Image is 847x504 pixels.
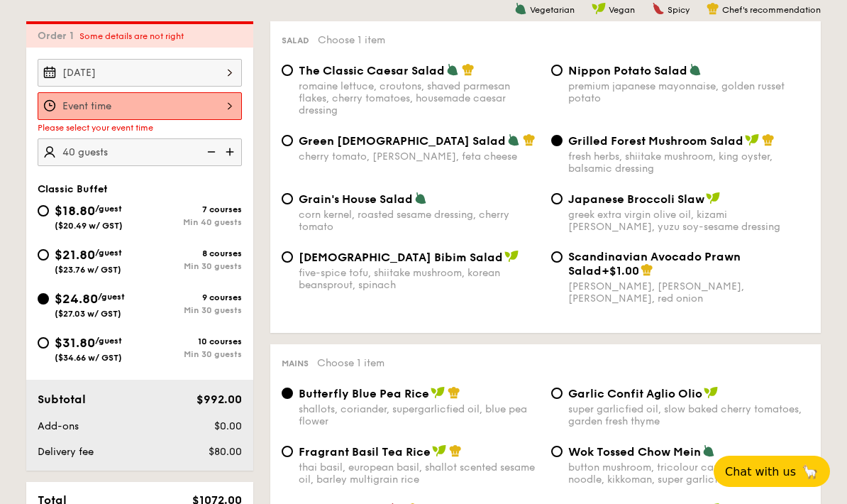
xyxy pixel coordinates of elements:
[551,446,563,457] input: Wok Tossed Chow Meinbutton mushroom, tricolour capsicum, cripsy egg noodle, kikkoman, super garli...
[551,193,563,204] input: Japanese Broccoli Slawgreek extra virgin olive oil, kizami [PERSON_NAME], yuzu soy-sesame dressing
[38,138,242,166] input: Number of guests
[55,291,98,307] span: $24.80
[282,35,309,45] span: Salad
[299,387,429,400] span: Butterfly Blue Pea Rice
[707,2,719,15] img: icon-chef-hat.a58ddaea.svg
[38,420,79,432] span: Add-ons
[299,80,540,116] div: romaine lettuce, croutons, shaved parmesan flakes, cherry tomatoes, housemade caesar dressing
[449,444,462,457] img: icon-chef-hat.a58ddaea.svg
[706,192,720,204] img: icon-vegan.f8ff3823.svg
[299,403,540,427] div: shallots, coriander, supergarlicfied oil, blue pea flower
[196,393,242,406] span: $992.00
[98,292,125,302] span: /guest
[568,250,741,278] span: Scandinavian Avocado Prawn Salad
[55,353,122,363] span: ($34.66 w/ GST)
[745,133,759,146] img: icon-vegan.f8ff3823.svg
[689,63,702,76] img: icon-vegetarian.fe4039eb.svg
[568,387,702,400] span: Garlic Confit Aglio Olio
[299,251,503,264] span: [DEMOGRAPHIC_DATA] Bibim Salad
[446,63,459,76] img: icon-vegetarian.fe4039eb.svg
[38,30,79,42] span: Order 1
[282,446,293,457] input: Fragrant Basil Tea Ricethai basil, european basil, shallot scented sesame oil, barley multigrain ...
[38,337,49,349] input: $31.80/guest($34.66 w/ GST)10 coursesMin 30 guests
[140,204,242,214] div: 7 courses
[55,247,95,263] span: $21.80
[55,203,95,219] span: $18.80
[282,358,309,368] span: Mains
[38,446,94,458] span: Delivery fee
[568,280,809,305] div: [PERSON_NAME], [PERSON_NAME], [PERSON_NAME], red onion
[140,217,242,227] div: Min 40 guests
[140,248,242,258] div: 8 courses
[702,444,715,457] img: icon-vegetarian.fe4039eb.svg
[299,461,540,486] div: thai basil, european basil, shallot scented sesame oil, barley multigrain rice
[317,357,384,369] span: Choose 1 item
[140,292,242,302] div: 9 courses
[514,2,527,15] img: icon-vegetarian.fe4039eb.svg
[414,192,427,204] img: icon-vegetarian.fe4039eb.svg
[551,65,563,76] input: Nippon Potato Saladpremium japanese mayonnaise, golden russet potato
[55,221,123,231] span: ($20.49 w/ GST)
[299,192,413,206] span: Grain's House Salad
[38,183,108,195] span: Classic Buffet
[38,249,49,261] input: $21.80/guest($23.76 w/ GST)8 coursesMin 30 guests
[568,461,809,486] div: button mushroom, tricolour capsicum, cripsy egg noodle, kikkoman, super garlicfied oil
[38,59,242,87] input: Event date
[38,123,153,133] span: Please select your event time
[714,456,830,487] button: Chat with us🦙
[140,305,242,315] div: Min 30 guests
[641,263,653,276] img: icon-chef-hat.a58ddaea.svg
[609,5,635,15] span: Vegan
[530,5,575,15] span: Vegetarian
[722,5,821,15] span: Chef's recommendation
[523,133,536,146] img: icon-chef-hat.a58ddaea.svg
[299,445,431,459] span: Fragrant Basil Tea Rice
[299,209,540,233] div: corn kernel, roasted sesame dressing, cherry tomato
[214,420,242,432] span: $0.00
[725,465,796,478] span: Chat with us
[568,209,809,233] div: greek extra virgin olive oil, kizami [PERSON_NAME], yuzu soy-sesame dressing
[55,265,121,275] span: ($23.76 w/ GST)
[551,388,563,399] input: Garlic Confit Aglio Oliosuper garlicfied oil, slow baked cherry tomatoes, garden fresh thyme
[140,261,242,271] div: Min 30 guests
[704,386,718,399] img: icon-vegan.f8ff3823.svg
[431,386,445,399] img: icon-vegan.f8ff3823.svg
[55,335,95,351] span: $31.80
[95,204,122,214] span: /guest
[140,349,242,359] div: Min 30 guests
[282,65,293,76] input: The Classic Caesar Saladromaine lettuce, croutons, shaved parmesan flakes, cherry tomatoes, house...
[568,64,687,77] span: Nippon Potato Salad
[568,192,704,206] span: Japanese Broccoli Slaw
[95,336,122,346] span: /guest
[568,80,809,104] div: premium japanese mayonnaise, golden russet potato
[568,403,809,427] div: super garlicfied oil, slow baked cherry tomatoes, garden fresh thyme
[568,445,701,459] span: Wok Tossed Chow Mein
[462,63,475,76] img: icon-chef-hat.a58ddaea.svg
[282,251,293,263] input: [DEMOGRAPHIC_DATA] Bibim Saladfive-spice tofu, shiitake mushroom, korean beansprout, spinach
[38,393,86,406] span: Subtotal
[299,64,445,77] span: The Classic Caesar Salad
[282,193,293,204] input: Grain's House Saladcorn kernel, roasted sesame dressing, cherry tomato
[652,2,665,15] img: icon-spicy.37a8142b.svg
[38,205,49,217] input: $18.80/guest($20.49 w/ GST)7 coursesMin 40 guests
[299,267,540,291] div: five-spice tofu, shiitake mushroom, korean beansprout, spinach
[38,293,49,305] input: $24.80/guest($27.03 w/ GST)9 coursesMin 30 guests
[282,135,293,146] input: Green [DEMOGRAPHIC_DATA] Saladcherry tomato, [PERSON_NAME], feta cheese
[199,138,221,165] img: icon-reduce.1d2dbef1.svg
[668,5,690,15] span: Spicy
[55,309,121,319] span: ($27.03 w/ GST)
[448,386,460,399] img: icon-chef-hat.a58ddaea.svg
[221,138,242,165] img: icon-add.58712e84.svg
[507,133,520,146] img: icon-vegetarian.fe4039eb.svg
[568,134,743,148] span: Grilled Forest Mushroom Salad
[318,34,385,46] span: Choose 1 item
[95,248,122,258] span: /guest
[38,92,242,120] input: Event time
[504,250,519,263] img: icon-vegan.f8ff3823.svg
[299,150,540,163] div: cherry tomato, [PERSON_NAME], feta cheese
[299,134,506,148] span: Green [DEMOGRAPHIC_DATA] Salad
[282,388,293,399] input: Butterfly Blue Pea Riceshallots, coriander, supergarlicfied oil, blue pea flower
[602,264,639,278] span: +$1.00
[568,150,809,175] div: fresh herbs, shiitake mushroom, king oyster, balsamic dressing
[209,446,242,458] span: $80.00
